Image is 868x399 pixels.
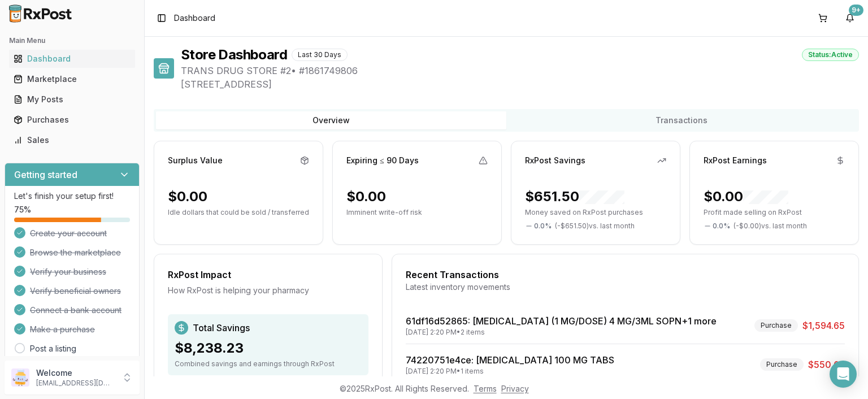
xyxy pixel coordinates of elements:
[406,315,717,327] a: 61df16d52865: [MEDICAL_DATA] (1 MG/DOSE) 4 MG/3ML SOPN+1 more
[14,53,131,64] div: Dashboard
[14,114,131,125] div: Purchases
[193,321,250,335] span: Total Savings
[36,379,115,388] p: [EMAIL_ADDRESS][DOMAIN_NAME]
[704,208,845,217] p: Profit made selling on RxPost
[14,190,130,202] p: Let's finish your setup first!
[534,222,552,231] span: 0.0 %
[14,73,131,85] div: Marketplace
[5,111,140,129] button: Purchases
[5,131,140,149] button: Sales
[346,155,419,166] div: Expiring ≤ 90 Days
[406,281,845,293] div: Latest inventory movements
[5,90,140,109] button: My Posts
[292,49,348,61] div: Last 30 Days
[11,368,29,387] img: User avatar
[5,50,140,68] button: Dashboard
[181,64,859,77] span: TRANS DRUG STORE #2 • # 1861749806
[168,155,223,166] div: Surplus Value
[168,208,309,217] p: Idle dollars that could be sold / transferred
[9,49,135,69] a: Dashboard
[841,9,859,27] button: 9+
[5,70,140,88] button: Marketplace
[156,111,506,129] button: Overview
[501,384,529,393] a: Privacy
[9,110,135,130] a: Purchases
[14,204,31,215] span: 75 %
[174,12,215,24] span: Dashboard
[14,135,131,146] div: Sales
[14,168,77,181] h3: Getting started
[849,5,863,16] div: 9+
[704,188,788,206] div: $0.00
[525,188,624,206] div: $651.50
[525,208,666,217] p: Money saved on RxPost purchases
[802,49,859,61] div: Status: Active
[474,384,497,393] a: Terms
[713,222,730,231] span: 0.0 %
[406,328,717,337] div: [DATE] 2:20 PM • 2 items
[830,361,857,388] div: Open Intercom Messenger
[30,324,95,335] span: Make a purchase
[506,111,857,129] button: Transactions
[734,222,807,231] span: ( - $0.00 ) vs. last month
[30,266,106,277] span: Verify your business
[30,305,121,316] span: Connect a bank account
[36,367,115,379] p: Welcome
[181,77,859,91] span: [STREET_ADDRESS]
[704,155,767,166] div: RxPost Earnings
[802,319,845,332] span: $1,594.65
[30,285,121,297] span: Verify beneficial owners
[808,358,845,371] span: $550.68
[754,319,798,332] div: Purchase
[175,339,362,357] div: $8,238.23
[181,46,287,64] h1: Store Dashboard
[175,359,362,368] div: Combined savings and earnings through RxPost
[406,354,614,366] a: 74220751e4ce: [MEDICAL_DATA] 100 MG TABS
[555,222,635,231] span: ( - $651.50 ) vs. last month
[9,36,135,45] h2: Main Menu
[168,188,207,206] div: $0.00
[30,247,121,258] span: Browse the marketplace
[346,208,488,217] p: Imminent write-off risk
[14,94,131,105] div: My Posts
[30,228,107,239] span: Create your account
[174,12,215,24] nav: breadcrumb
[406,268,845,281] div: Recent Transactions
[525,155,585,166] div: RxPost Savings
[346,188,386,206] div: $0.00
[30,343,76,354] a: Post a listing
[406,367,614,376] div: [DATE] 2:20 PM • 1 items
[9,130,135,150] a: Sales
[168,285,368,296] div: How RxPost is helping your pharmacy
[9,89,135,110] a: My Posts
[760,358,804,371] div: Purchase
[9,69,135,89] a: Marketplace
[168,268,368,281] div: RxPost Impact
[5,5,77,23] img: RxPost Logo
